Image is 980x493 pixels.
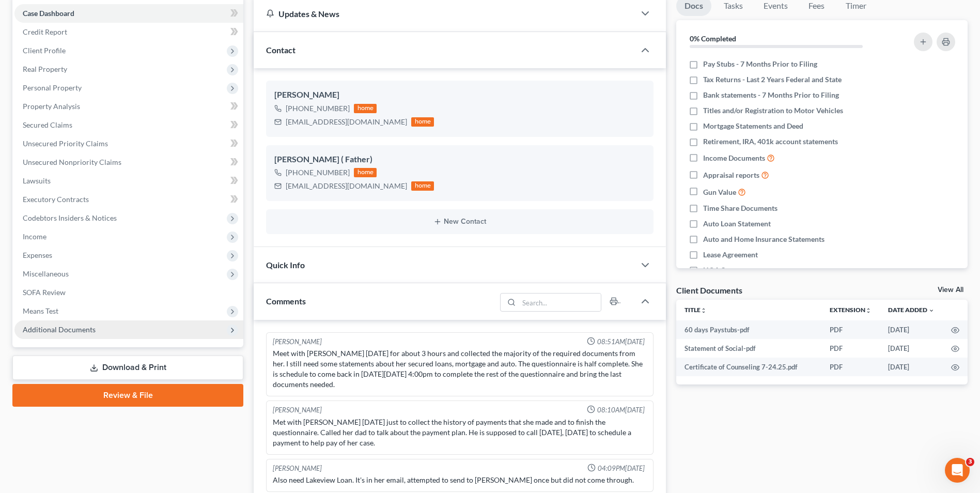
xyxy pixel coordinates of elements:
[354,104,377,113] div: home
[821,339,880,358] td: PDF
[274,218,645,226] button: New Contact
[703,90,839,100] span: Bank statements - 7 Months Prior to Filing
[703,234,825,244] span: Auto and Home Insurance Statements
[598,464,645,473] span: 04:09PM[DATE]
[703,219,771,229] span: Auto Loan Statement
[701,307,707,314] i: unfold_more
[23,213,117,222] span: Codebtors Insiders & Notices
[286,103,350,114] div: [PHONE_NUMBER]
[23,120,72,129] span: Secured Claims
[966,458,974,466] span: 3
[23,232,46,241] span: Income
[880,339,943,358] td: [DATE]
[690,34,736,43] strong: 0% Completed
[676,320,821,339] td: 60 days Paystubs-pdf
[354,168,377,177] div: home
[14,153,243,172] a: Unsecured Nonpriority Claims
[23,46,66,55] span: Client Profile
[703,153,765,163] span: Income Documents
[23,176,51,185] span: Lawsuits
[703,74,842,85] span: Tax Returns - Last 2 Years Federal and State
[23,306,58,315] span: Means Test
[830,306,872,314] a: Extensionunfold_more
[23,9,74,18] span: Case Dashboard
[821,320,880,339] td: PDF
[23,195,89,204] span: Executory Contracts
[274,89,645,101] div: [PERSON_NAME]
[597,337,645,347] span: 08:51AM[DATE]
[703,170,759,180] span: Appraisal reports
[703,265,754,275] span: HOA Statement
[703,250,758,260] span: Lease Agreement
[23,251,52,259] span: Expenses
[266,8,623,19] div: Updates & News
[880,358,943,376] td: [DATE]
[12,384,243,407] a: Review & File
[880,320,943,339] td: [DATE]
[14,97,243,116] a: Property Analysis
[14,190,243,209] a: Executory Contracts
[676,339,821,358] td: Statement of Social-pdf
[703,136,838,147] span: Retirement, IRA, 401k account statements
[286,117,407,127] div: [EMAIL_ADDRESS][DOMAIN_NAME]
[14,23,243,41] a: Credit Report
[411,181,434,191] div: home
[928,307,935,314] i: expand_more
[14,172,243,190] a: Lawsuits
[23,27,67,36] span: Credit Report
[23,325,96,334] span: Additional Documents
[597,405,645,415] span: 08:10AM[DATE]
[273,348,647,390] div: Meet with [PERSON_NAME] [DATE] for about 3 hours and collected the majority of the required docum...
[23,158,121,166] span: Unsecured Nonpriority Claims
[23,102,80,111] span: Property Analysis
[676,358,821,376] td: Certificate of Counseling 7-24.25.pdf
[703,187,736,197] span: Gun Value
[23,139,108,148] span: Unsecured Priority Claims
[685,306,707,314] a: Titleunfold_more
[266,260,305,270] span: Quick Info
[266,296,306,306] span: Comments
[286,181,407,191] div: [EMAIL_ADDRESS][DOMAIN_NAME]
[938,286,963,294] a: View All
[821,358,880,376] td: PDF
[286,167,350,178] div: [PHONE_NUMBER]
[23,83,82,92] span: Personal Property
[273,337,322,347] div: [PERSON_NAME]
[23,269,69,278] span: Miscellaneous
[14,4,243,23] a: Case Dashboard
[273,405,322,415] div: [PERSON_NAME]
[703,105,843,116] span: Titles and/or Registration to Motor Vehicles
[14,283,243,302] a: SOFA Review
[519,294,601,311] input: Search...
[703,203,777,213] span: Time Share Documents
[703,59,817,69] span: Pay Stubs - 7 Months Prior to Filing
[865,307,872,314] i: unfold_more
[23,65,67,73] span: Real Property
[676,285,742,296] div: Client Documents
[703,121,803,131] span: Mortgage Statements and Deed
[14,134,243,153] a: Unsecured Priority Claims
[411,117,434,127] div: home
[273,417,647,448] div: Met with [PERSON_NAME] [DATE] just to collect the history of payments that she made and to finish...
[266,45,295,55] span: Contact
[945,458,970,483] iframe: Intercom live chat
[23,288,66,297] span: SOFA Review
[273,475,647,485] div: Also need Lakeview Loan. It's in her email, attempted to send to [PERSON_NAME] once but did not c...
[274,153,645,166] div: [PERSON_NAME] ( Father)
[12,356,243,380] a: Download & Print
[888,306,935,314] a: Date Added expand_more
[273,464,322,473] div: [PERSON_NAME]
[14,116,243,134] a: Secured Claims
